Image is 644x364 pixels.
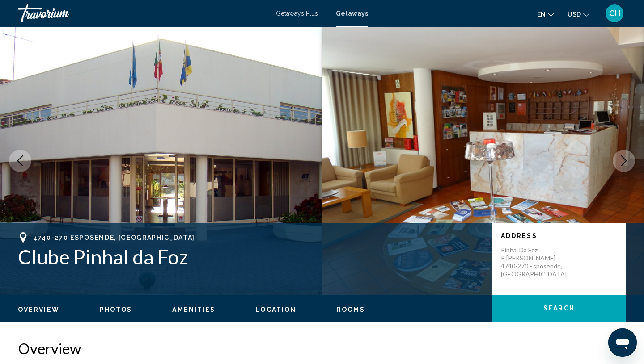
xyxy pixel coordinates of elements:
[609,9,620,18] span: CH
[492,295,626,322] button: Search
[33,234,195,241] span: 4740-270 Esposende, [GEOGRAPHIC_DATA]
[172,306,215,313] span: Amenities
[568,8,589,21] button: Change currency
[18,339,626,357] h2: Overview
[336,306,365,313] span: Rooms
[255,305,296,314] button: Location
[18,305,59,314] button: Overview
[336,10,368,17] a: Getaways
[100,306,132,313] span: Photos
[537,8,554,21] button: Change language
[18,245,483,268] h1: Clube Pinhal da Foz
[501,232,617,239] p: Address
[9,150,31,172] button: Previous image
[537,11,546,18] span: en
[613,150,635,172] button: Next image
[608,328,637,357] iframe: Button to launch messaging window
[543,305,575,312] span: Search
[18,306,59,313] span: Overview
[18,4,267,22] a: Travorium
[172,305,215,314] button: Amenities
[100,305,132,314] button: Photos
[276,10,318,17] a: Getaways Plus
[568,11,581,18] span: USD
[255,306,296,313] span: Location
[603,4,626,23] button: User Menu
[336,305,365,314] button: Rooms
[501,246,572,278] p: Pinhal da Foz R [PERSON_NAME] 4740-270 Esposende, [GEOGRAPHIC_DATA]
